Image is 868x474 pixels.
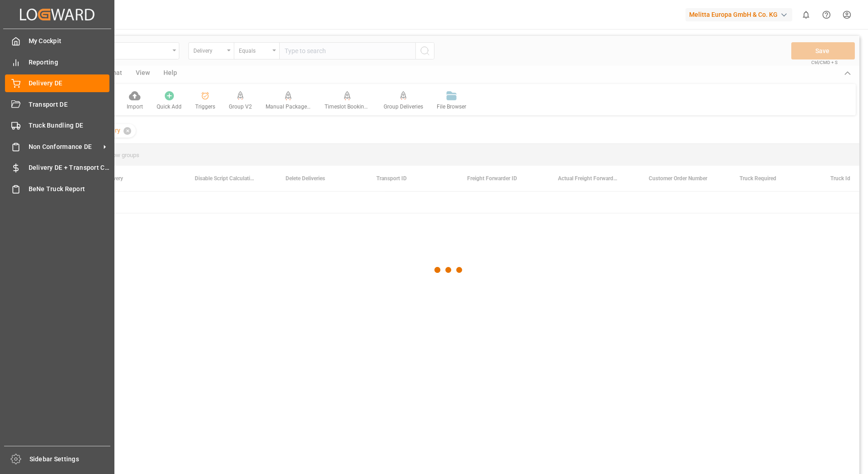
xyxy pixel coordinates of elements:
[5,159,109,177] a: Delivery DE + Transport Cost
[29,121,110,130] span: Truck Bundling DE
[5,74,109,92] a: Delivery DE
[29,36,110,46] span: My Cockpit
[796,5,816,25] button: show 0 new notifications
[5,117,109,134] a: Truck Bundling DE
[29,58,110,67] span: Reporting
[29,100,110,109] span: Transport DE
[816,5,837,25] button: Help Center
[30,454,111,464] span: Sidebar Settings
[5,32,109,50] a: My Cockpit
[29,142,100,152] span: Non Conformance DE
[5,53,109,71] a: Reporting
[29,79,110,88] span: Delivery DE
[686,8,792,21] div: Melitta Europa GmbH & Co. KG
[29,163,110,173] span: Delivery DE + Transport Cost
[5,95,109,113] a: Transport DE
[5,180,109,197] a: BeNe Truck Report
[29,184,110,194] span: BeNe Truck Report
[686,6,796,23] button: Melitta Europa GmbH & Co. KG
